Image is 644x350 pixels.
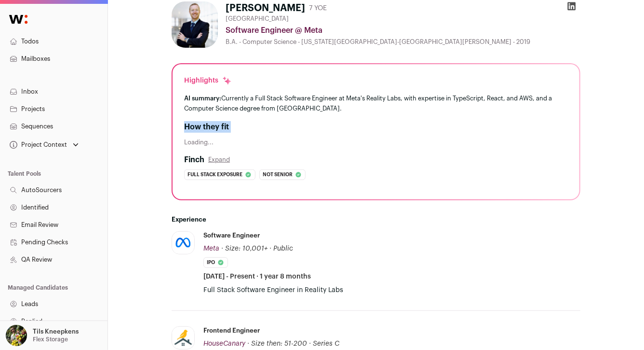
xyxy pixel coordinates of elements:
[4,10,33,29] img: Wellfound
[309,3,327,13] div: 7 YOE
[309,339,311,349] span: ·
[203,340,245,347] span: HouseCanary
[172,216,580,224] h2: Experience
[273,245,293,252] span: Public
[203,272,311,281] span: [DATE] - Present · 1 year 8 months
[184,95,221,101] span: AI summary:
[184,93,568,113] div: Currently a Full Stack Software Engineer at Meta's Reality Labs, with expertise in TypeScript, Re...
[269,244,271,253] span: ·
[33,328,79,336] p: Tils Kneepkens
[226,25,580,36] div: Software Engineer @ Meta
[184,76,232,85] div: Highlights
[203,326,260,335] div: Frontend Engineer
[226,15,289,23] span: [GEOGRAPHIC_DATA]
[184,121,568,133] h2: How they fit
[221,245,268,252] span: · Size: 10,001+
[313,340,339,347] span: Series C
[226,38,580,46] div: B.A. - Computer Science - [US_STATE][GEOGRAPHIC_DATA]-[GEOGRAPHIC_DATA][PERSON_NAME] - 2019
[6,325,27,346] img: 6689865-medium_jpg
[184,154,204,166] h2: Finch
[172,327,194,349] img: ff7ab2187fb1ed103f6758abc24589537a66ec676cbe9c96db78665df7bdceb8.jpg
[188,170,242,180] span: Full stack exposure
[263,170,293,180] span: Not senior
[226,1,305,15] h1: [PERSON_NAME]
[33,336,68,343] p: Flex Storage
[203,245,219,252] span: Meta
[172,232,194,254] img: afd10b684991f508aa7e00cdd3707b66af72d1844587f95d1f14570fec7d3b0c.jpg
[203,257,228,268] li: IPO
[172,1,218,48] img: f380a9d67ed816d37c76ac7e6f5ec5e2dcf65ce18da9a898499a61a08b8110de.jpg
[208,156,230,164] button: Expand
[203,285,580,295] p: Full Stack Software Engineer in Reality Labs
[8,138,80,152] button: Open dropdown
[184,139,568,146] div: Loading...
[8,141,67,149] div: Project Context
[4,325,80,346] button: Open dropdown
[247,340,307,347] span: · Size then: 51-200
[203,231,260,240] div: Software Engineer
